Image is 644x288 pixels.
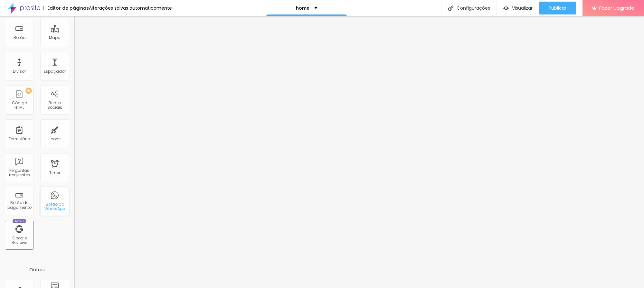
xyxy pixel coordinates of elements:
button: Publicar [539,2,576,14]
div: Editor de páginas [43,6,89,10]
img: Icone [448,5,453,11]
div: Alterações salvas automaticamente [89,6,172,10]
div: Mapa [49,35,61,40]
div: Ícone [49,137,61,141]
button: Visualizar [497,2,539,14]
div: Timer [49,171,60,175]
span: Fazer Upgrade [599,5,634,11]
div: Google Reviews [6,236,32,245]
div: Perguntas frequentes [6,168,32,178]
div: Botão de pagamento [6,200,32,210]
span: Visualizar [512,5,533,11]
div: Código HTML [6,101,32,110]
img: view-1.svg [503,5,509,11]
div: Novo [13,219,26,223]
div: Botão do WhatsApp [42,202,67,211]
div: Formulário [9,137,30,141]
span: Publicar [549,5,566,11]
div: Redes Sociais [42,101,67,110]
div: Espaçador [44,69,66,74]
div: Divisor [13,69,26,74]
div: Botão [14,35,25,40]
p: home [296,6,309,10]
